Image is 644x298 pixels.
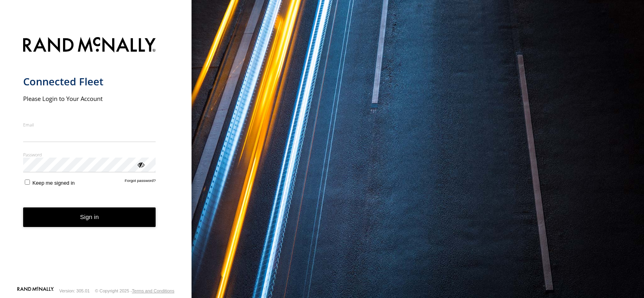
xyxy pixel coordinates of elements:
h1: Connected Fleet [23,75,156,88]
a: Forgot password? [125,178,156,186]
label: Password [23,152,156,158]
div: © Copyright 2025 - [95,288,174,293]
a: Terms and Conditions [132,288,174,293]
label: Email [23,122,156,128]
div: Version: 305.01 [59,288,90,293]
img: Rand McNally [23,36,156,56]
form: main [23,32,169,286]
button: Sign in [23,207,156,227]
a: Visit our Website [17,287,54,295]
span: Keep me signed in [32,180,75,186]
h2: Please Login to Your Account [23,95,156,103]
div: ViewPassword [136,160,144,168]
input: Keep me signed in [25,180,30,185]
